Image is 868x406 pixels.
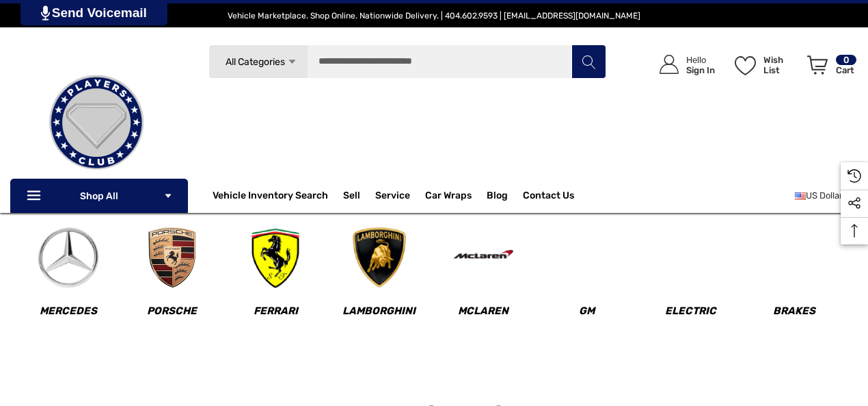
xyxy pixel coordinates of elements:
a: Image Device Lamborghini [329,227,431,334]
a: Car Wraps [425,182,487,210]
a: Image Device Ferrari [225,227,327,334]
img: Image Device [452,227,514,288]
span: McLaren [458,305,508,318]
span: Lamborghini [342,305,416,318]
img: Image Device [245,227,306,288]
p: Wish List [763,55,800,75]
svg: Icon Line [25,188,46,204]
a: Vehicle Inventory Search [213,190,328,205]
svg: Top [841,224,868,238]
span: Car Wraps [425,190,472,205]
a: Sign in [644,41,722,88]
span: Mercedes [40,305,97,318]
span: Porsche [147,305,197,318]
a: Sell [343,182,375,210]
a: USD [795,182,858,210]
a: Wish List Wish List [729,41,801,88]
a: Image Device GM [536,254,638,334]
span: Ferrari [254,305,298,318]
img: Image Device [349,227,410,288]
a: Contact Us [523,190,574,205]
svg: Icon Arrow Down [163,191,173,201]
svg: Icon Arrow Down [287,57,297,67]
img: PjwhLS0gR2VuZXJhdG9yOiBHcmF2aXQuaW8gLS0+PHN2ZyB4bWxucz0iaHR0cDovL3d3dy53My5vcmcvMjAwMC9zdmciIHhtb... [41,5,50,21]
svg: Wish List [735,56,756,75]
img: Image Device [141,227,203,288]
span: Sell [343,190,360,205]
svg: Icon User Account [660,55,679,74]
svg: Social Media [847,196,861,210]
span: Vehicle Marketplace. Shop Online. Nationwide Delivery. | 404.602.9593 | [EMAIL_ADDRESS][DOMAIN_NAME] [228,11,640,21]
p: Hello [686,55,715,65]
a: Cart with 0 items [801,41,858,94]
a: Image Device McLaren [432,227,534,334]
a: Service [375,190,410,205]
a: All Categories Icon Arrow Down Icon Arrow Up [208,45,308,79]
p: Cart [836,65,856,75]
img: Image Device [38,227,99,288]
img: Players Club | Cars For Sale [28,54,165,191]
span: Brakes [773,305,815,318]
a: Image Device Brakes [743,254,845,334]
span: All Categories [226,56,285,68]
p: Shop All [10,179,188,213]
p: Sign In [686,65,715,75]
span: GM [579,305,595,318]
span: Electric [665,305,716,318]
button: Search [571,45,606,79]
a: Image Device Electric [640,254,742,334]
a: Image Device Mercedes [18,227,120,334]
a: Image Device Porsche [121,227,223,334]
a: Blog [487,190,508,205]
svg: Review Your Cart [807,55,828,75]
svg: Recently Viewed [847,169,861,183]
p: 0 [836,55,856,65]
